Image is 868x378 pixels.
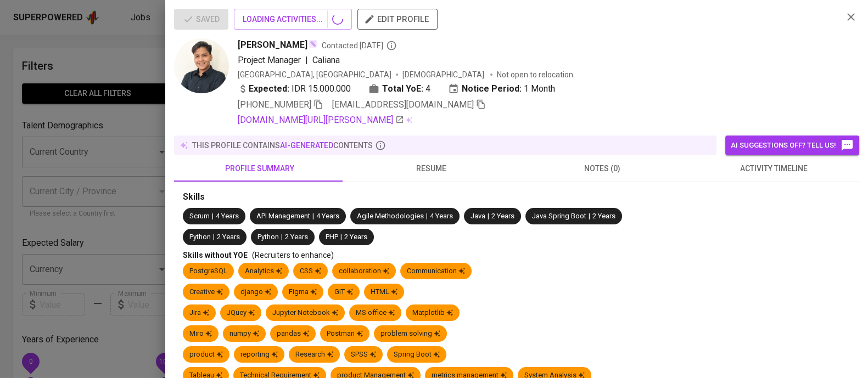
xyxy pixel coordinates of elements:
div: Skills [183,191,850,204]
div: [GEOGRAPHIC_DATA], [GEOGRAPHIC_DATA] [238,69,391,80]
p: this profile contains contents [192,140,373,151]
span: API Management [256,212,310,220]
svg: By Batam recruiter [386,40,397,51]
span: activity timeline [695,162,853,176]
span: 2 Years [285,233,308,241]
span: | [426,211,428,222]
span: AI suggestions off? Tell us! [731,139,854,152]
div: problem solving [380,329,440,339]
span: [PHONE_NUMBER] [238,99,311,110]
b: Total YoE: [382,82,423,95]
span: 4 Years [430,212,453,220]
a: edit profile [357,14,438,23]
span: | [212,211,214,222]
span: 4 Years [316,212,339,220]
div: numpy [229,329,259,339]
span: 2 Years [592,212,615,220]
div: JQuey [227,308,255,318]
div: Communication [407,266,465,277]
span: Skills without YOE [183,251,248,259]
img: magic_wand.svg [309,40,317,48]
div: Postman [327,329,363,339]
span: Java [471,212,485,220]
div: HTML [371,287,397,297]
div: SPSS [351,349,376,360]
button: LOADING ACTIVITIES... [234,9,352,30]
div: Jupyter Notebook [272,308,338,318]
span: [EMAIL_ADDRESS][DOMAIN_NAME] [332,99,474,110]
span: Contacted [DATE] [322,40,397,51]
div: Miro [189,329,212,339]
a: [DOMAIN_NAME][URL][PERSON_NAME] [238,114,404,127]
span: (Recruiters to enhance) [252,251,334,259]
div: MS office [356,308,395,318]
span: Scrum [189,212,210,220]
div: IDR 15.000.000 [238,82,351,95]
span: LOADING ACTIVITIES... [243,13,343,26]
span: | [281,232,283,242]
div: 1 Month [448,82,555,95]
b: Expected: [249,82,289,95]
span: 2 Years [344,233,367,241]
span: Caliana [312,55,340,65]
div: Spring Boot [394,349,440,360]
div: Matplotlib [412,308,453,318]
span: | [312,211,314,222]
span: [PERSON_NAME] [238,38,307,52]
span: | [589,211,590,222]
button: edit profile [357,9,438,30]
span: | [213,232,215,242]
div: pandas [277,329,309,339]
div: Creative [189,287,223,297]
div: collaboration [339,266,389,277]
span: | [340,232,342,242]
div: reporting [240,349,278,360]
span: profile summary [181,162,339,176]
span: 4 [425,82,430,95]
span: Python [257,233,279,241]
div: Jira [189,308,209,318]
div: Figma [289,287,317,297]
img: 5c0cf7efe45dbe111707ec3c798cad7d.jpg [174,38,229,93]
span: PHP [326,233,338,241]
div: Analytics [245,266,282,277]
div: PostgreSQL [189,266,227,277]
span: notes (0) [523,162,681,176]
span: resume [352,162,510,176]
span: 2 Years [491,212,514,220]
span: AI-generated [280,141,333,150]
b: Notice Period: [462,82,522,95]
span: 2 Years [217,233,240,241]
span: Project Manager [238,55,301,65]
div: Research [295,349,333,360]
div: django [240,287,271,297]
span: 4 Years [216,212,239,220]
span: | [305,54,308,67]
div: CSS [300,266,321,277]
div: product [189,349,223,360]
button: AI suggestions off? Tell us! [725,136,859,155]
span: edit profile [366,12,429,26]
span: | [488,211,489,222]
span: Java Spring Boot [532,212,586,220]
span: Python [189,233,211,241]
p: Not open to relocation [497,69,573,80]
div: GIT [334,287,353,297]
span: Agile Methodologies [357,212,424,220]
span: [DEMOGRAPHIC_DATA] [402,69,486,80]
